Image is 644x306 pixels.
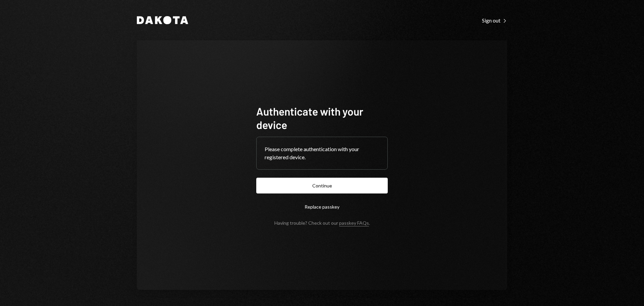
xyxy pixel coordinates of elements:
[265,145,379,161] div: Please complete authentication with your registered device.
[482,16,507,24] a: Sign out
[256,199,388,215] button: Replace passkey
[339,220,369,226] a: passkey FAQs
[482,17,507,24] div: Sign out
[274,220,370,226] div: Having trouble? Check out our .
[256,178,388,193] button: Continue
[256,104,388,131] h1: Authenticate with your device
